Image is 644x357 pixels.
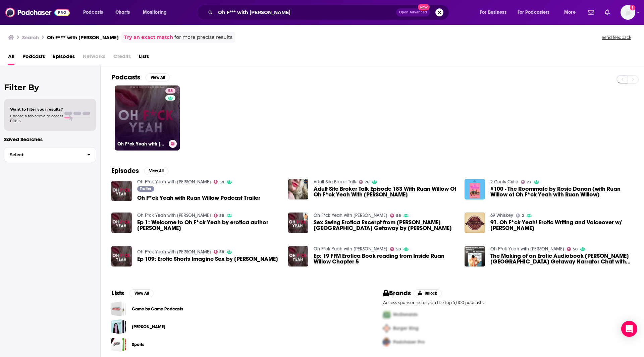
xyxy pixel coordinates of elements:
a: 91. Oh F*ck Yeah! Erotic Writing and Voiceover w/ Ruan Willow [490,220,633,231]
a: Charts [111,7,134,18]
img: The Making of an Erotic Audiobook Ruan's Beach Getaway Narrator Chat with Ruan Willow, Motorboati... [465,246,485,266]
a: 58 [214,180,224,184]
img: 91. Oh F*ck Yeah! Erotic Writing and Voiceover w/ Ruan Willow [465,213,485,233]
a: 58 [390,247,401,251]
span: Megan likey [111,319,126,334]
span: The Making of an Erotic Audiobook [PERSON_NAME][GEOGRAPHIC_DATA] Getaway Narrator Chat with Ruan ... [490,253,633,264]
a: EpisodesView All [111,167,168,175]
a: Ep: 19 FFM Erotica Book reading from Inside Ruan Willow Chapter 5 [288,246,309,266]
a: Oh F*ck Yeah with Ruan Willow [137,179,211,185]
span: For Business [480,8,506,17]
span: Networks [83,51,105,65]
img: #100 - The Roommate by Rosie Danan (with Ruan Willow of Oh F*ck Yeah with Ruan Willow) [465,179,485,199]
button: Select [4,147,96,162]
img: Second Pro Logo [380,321,393,335]
span: 58 [396,214,401,217]
a: Game by Game Podcasts [132,305,183,313]
span: Sex Swing Erotica Excerpt from [PERSON_NAME][GEOGRAPHIC_DATA] Getaway by [PERSON_NAME] [314,220,457,231]
div: Open Intercom Messenger [621,321,637,337]
button: View All [129,289,154,297]
a: Ep: 19 FFM Erotica Book reading from Inside Ruan Willow Chapter 5 [314,253,457,264]
img: Sex Swing Erotica Excerpt from Ruan's Beach Getaway by Ruan Willow [288,213,309,233]
img: Adult Site Broker Talk Episode 183 With Ruan Willow Of Oh F*ck Yeah With Ruan Willow [288,179,309,199]
img: Ep 109: Erotic Shorts Imagine Sex by Ruan Willow [111,246,132,266]
button: View All [144,167,168,175]
img: Oh F*ck Yeah with Ruan Willow Podcast Trailer [111,181,132,201]
button: open menu [559,7,584,18]
a: Show notifications dropdown [585,7,597,18]
span: Lists [139,51,149,65]
img: Ep 1: Welcome to Oh F*ck Yeah by erotica author Ruan Willow [111,213,132,233]
span: Ep 109: Erotic Shorts Imagine Sex by [PERSON_NAME] [137,256,278,262]
img: Podchaser - Follow, Share and Rate Podcasts [5,6,70,19]
h3: Oh F*ck Yeah with [PERSON_NAME] [117,141,166,147]
a: 23 [521,180,531,184]
a: Oh F*ck Yeah with Ruan Willow [314,213,387,218]
span: McDonalds [393,312,418,317]
a: The Making of an Erotic Audiobook Ruan's Beach Getaway Narrator Chat with Ruan Willow, Motorboati... [490,253,633,264]
a: Sex Swing Erotica Excerpt from Ruan's Beach Getaway by Ruan Willow [314,220,457,231]
button: open menu [513,7,559,18]
span: Credits [113,51,131,65]
span: New [418,4,430,10]
p: Access sponsor history on the top 5,000 podcasts. [383,300,633,305]
a: Podcasts [22,51,45,65]
span: Podchaser Pro [393,339,425,345]
button: Unlock [414,289,442,297]
a: Game by Game Podcasts [111,301,126,316]
span: Monitoring [143,8,167,17]
a: Ep 1: Welcome to Oh F*ck Yeah by erotica author Ruan Willow [137,220,280,231]
button: open menu [138,7,175,18]
a: Episodes [53,51,75,65]
a: 69 Whiskey [490,213,513,218]
span: Sports [111,337,126,352]
span: 58 [168,88,173,95]
a: 58 [214,250,224,254]
a: Show notifications dropdown [602,7,612,18]
span: 2 [522,214,524,217]
span: More [564,8,576,17]
a: 58Oh F*ck Yeah with [PERSON_NAME] [115,85,180,151]
h2: Podcasts [111,73,140,81]
h3: Search [22,34,39,41]
img: First Pro Logo [380,308,393,321]
a: 58 [567,247,578,251]
span: Adult Site Broker Talk Episode 183 With Ruan Willow Of Oh F*ck Yeah With [PERSON_NAME] [314,186,457,197]
img: Third Pro Logo [380,335,393,349]
span: Trailer [140,187,151,191]
a: 26 [359,180,369,184]
span: 58 [219,214,224,217]
a: 58 [390,214,401,218]
a: Adult Site Broker Talk [314,179,356,185]
span: 23 [527,181,531,184]
a: PodcastsView All [111,73,170,81]
span: for more precise results [174,34,232,41]
span: Charts [115,8,130,17]
h2: Filter By [4,82,96,92]
span: 58 [219,181,224,184]
button: Open AdvancedNew [396,8,430,16]
span: Logged in as AtriaBooks [621,5,635,20]
a: All [8,51,14,65]
a: 2 Cents Critic [490,179,518,185]
span: Ep 1: Welcome to Oh F*ck Yeah by erotica author [PERSON_NAME] [137,220,280,231]
a: Oh F*ck Yeah with Ruan Willow [314,246,387,252]
div: Search podcasts, credits, & more... [203,5,455,20]
span: 91. Oh F*ck Yeah! Erotic Writing and Voiceover w/ [PERSON_NAME] [490,220,633,231]
span: Podcasts [83,8,103,17]
a: ListsView All [111,289,154,297]
a: Sports [132,341,144,348]
a: 2 [516,214,524,218]
h3: Oh F*** with [PERSON_NAME] [47,34,119,41]
h2: Lists [111,289,124,297]
a: Oh F*ck Yeah with Ruan Willow [490,246,564,252]
a: #100 - The Roommate by Rosie Danan (with Ruan Willow of Oh F*ck Yeah with Ruan Willow) [490,186,633,197]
